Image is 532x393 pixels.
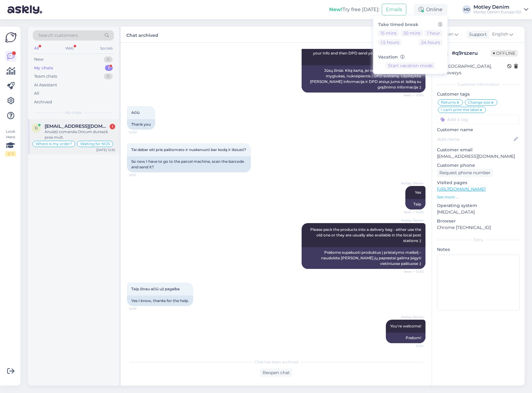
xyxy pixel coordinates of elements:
div: Thank you [127,119,155,130]
p: Customer phone [437,162,520,169]
span: Please pack the products into a delivery bag - either use the old one or they are usually also av... [310,227,422,243]
span: Chat has been archived [255,359,298,365]
span: Motley Denim [400,218,424,223]
span: Returns [441,101,456,104]
button: 1 hour [425,30,443,37]
div: So now I have to go to the parcel machine, scan the barcode and send it? [127,156,251,172]
div: 1 [105,65,113,71]
span: Waiting for NOS [80,142,110,146]
div: Reopen chat [260,369,292,377]
div: Support [467,31,487,38]
span: druchidor@yahoo.com [45,123,109,129]
div: Team chats [34,73,57,80]
label: Chat archived [126,30,158,39]
button: 1.5 hours [378,39,402,46]
p: Chrome [TECHNICAL_ID] [437,224,520,231]
span: I can't print the label [441,108,479,112]
div: Customer information [437,82,520,87]
div: Yes I know, thanks for the help. [127,296,193,306]
div: All [34,90,39,97]
input: Add name [437,136,512,143]
input: Add a tag [437,115,520,124]
div: Extra [437,237,520,243]
span: Search customers [38,32,78,39]
div: 0 [104,56,113,63]
img: Askly Logo [5,32,17,43]
button: Emails [382,4,406,15]
span: 12:34 [400,343,424,348]
div: Prašome supakuoti produktus į pristatymo maišelį – naudokite [PERSON_NAME] jų paprastai galima įs... [302,247,425,269]
div: 0 [104,73,113,80]
div: 2 / 3 [5,151,16,157]
div: Taip [405,199,425,209]
p: Browser [437,218,520,224]
p: Visited pages [437,179,520,186]
div: Anulați comanda.Oricum durează prea mult. [45,129,115,140]
div: Web [64,44,75,52]
div: Archived [34,99,52,105]
div: New [34,56,43,63]
span: English [492,31,508,38]
span: Motley Denim [400,181,424,186]
span: My chats [65,110,82,115]
span: Where is my order? [36,142,72,146]
span: d [35,126,38,130]
span: Taip žinau ačiū už pagalba [131,287,180,291]
span: You're welcome! [390,324,421,328]
h6: Vacation [378,54,443,60]
p: Operating system [437,202,520,209]
div: Socials [99,44,114,52]
p: Customer name [437,127,520,133]
p: [EMAIL_ADDRESS][DOMAIN_NAME] [437,153,520,160]
b: New! [329,6,342,12]
span: Yes [415,190,421,195]
p: Notes [437,246,520,253]
p: [MEDICAL_DATA] [437,209,520,215]
div: Prašom! [386,333,425,343]
div: My chats [34,65,53,71]
span: 12:01 [129,173,152,177]
span: Seen ✓ 12:02 [400,210,424,214]
span: Ačiū [131,110,140,115]
span: Tai dabar eiti prie paštomato ir nuskenuoti bar kodą ir išsiusti? [131,147,246,152]
div: Try free [DATE]: [329,6,379,13]
div: MD [462,5,471,14]
div: Look Here [5,129,16,157]
div: All [33,44,40,52]
div: Motley Denim [473,5,521,10]
span: 12:03 [129,306,152,311]
p: See more ... [437,194,520,200]
div: 1 [110,124,115,129]
button: 24 hours [419,39,443,46]
button: 30 mins [401,30,423,37]
p: Customer tags [437,91,520,97]
div: AI Assistant [34,82,57,88]
span: Seen ✓ 12:02 [400,269,424,274]
span: 12:00 [129,130,152,135]
a: Motley DenimMotley Denim Europe OÜ [473,5,528,15]
div: Online [414,4,447,15]
p: Customer email [437,147,520,153]
div: [GEOGRAPHIC_DATA], Panevezys [439,63,507,76]
div: # q9rszeru [452,50,491,57]
div: Request phone number [437,169,493,177]
h6: Take timed break [378,22,443,27]
div: [DATE] 12:35 [96,148,115,152]
span: Motley Denim [400,315,424,319]
span: Seen ✓ 12:00 [400,93,424,97]
div: Jūsų žiniai. Kitą kartą, jei registruosite grąžinimą, bus mygtukas, nukreipiantis į DPD svetainę.... [302,65,425,93]
a: [URL][DOMAIN_NAME] [437,186,486,192]
button: Start vacation mode [386,62,435,69]
span: Change size [468,101,490,104]
span: Offline [491,50,518,57]
div: Motley Denim Europe OÜ [473,10,521,15]
button: 15 mins [378,30,399,37]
